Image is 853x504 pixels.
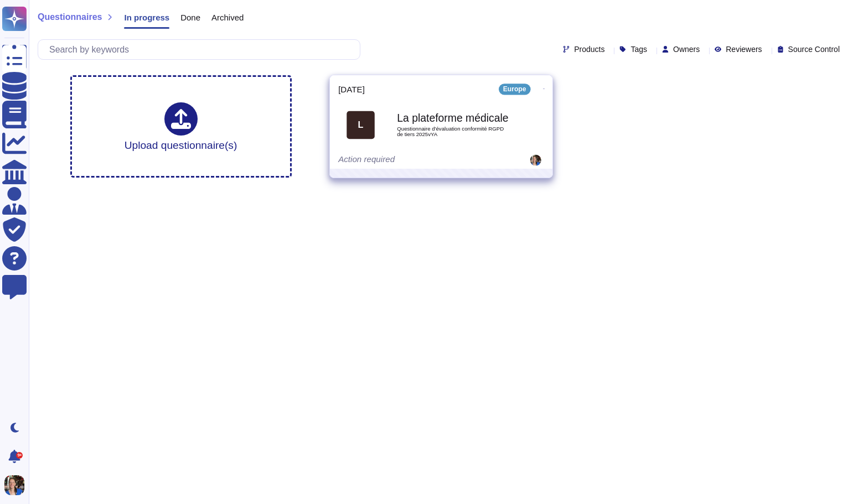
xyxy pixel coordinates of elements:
input: Search by keywords [44,40,360,59]
img: user [530,155,541,166]
span: [DATE] [338,85,365,93]
div: Action required [338,155,475,166]
span: In progress [124,13,169,22]
div: L [347,111,375,139]
img: user [4,475,24,495]
span: Source Control [788,45,840,53]
span: Questionnaire d'évaluation conformité RGPD de tiers 2025vYA [397,126,509,137]
span: Done [180,13,200,22]
span: Tags [630,45,647,53]
span: Owners [673,45,700,53]
div: Europe [498,84,530,95]
div: Upload questionnaire(s) [125,102,237,150]
span: Questionnaires [38,13,102,22]
button: user [2,473,32,497]
span: Reviewers [726,45,762,53]
span: Products [574,45,604,53]
span: Archived [211,13,244,22]
b: La plateforme médicale [397,113,509,123]
div: 9+ [16,452,23,459]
